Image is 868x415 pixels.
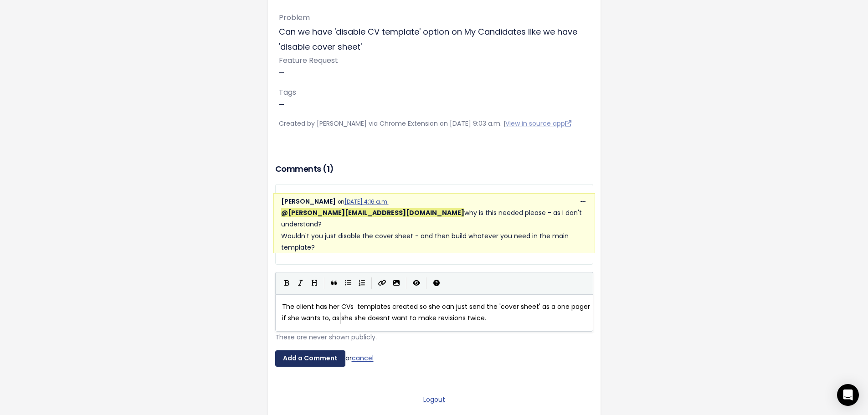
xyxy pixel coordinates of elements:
[279,87,296,97] span: Tags
[352,354,374,363] a: cancel
[275,350,593,367] div: or
[338,198,389,205] span: on
[281,208,464,217] span: Lyndsay Stanley
[344,198,389,205] a: [DATE] 4:16 a.m.
[423,395,445,404] a: Logout
[505,119,571,128] a: View in source app
[308,277,321,290] button: Heading
[390,277,403,290] button: Import an image
[279,119,571,128] span: Created by [PERSON_NAME] via Chrome Extension on [DATE] 9:03 a.m. |
[275,333,377,342] span: These are never shown publicly.
[281,207,587,253] p: why is this needed please - as I don't understand? Wouldn't you just disable the cover sheet - an...
[280,277,294,290] button: Bold
[328,277,341,290] button: Quote
[282,302,592,323] span: The client has her CVs templates created so she can just send the 'cover sheet' as a one pager if...
[430,277,443,290] button: Markdown Guide
[281,197,336,206] span: [PERSON_NAME]
[324,277,325,289] i: |
[279,25,590,54] p: Can we have 'disable CV template' option on My Candidates like we have 'disable cover sheet'
[410,277,423,290] button: Toggle Preview
[294,277,308,290] button: Italic
[275,163,593,175] h3: Comments ( )
[355,277,369,290] button: Numbered List
[275,350,345,367] input: Add a Comment
[406,277,407,289] i: |
[279,55,338,66] span: Feature Request
[426,277,427,289] i: |
[375,277,390,290] button: Create Link
[341,277,355,290] button: Generic List
[279,86,590,111] p: —
[327,163,330,174] span: 1
[279,12,310,23] span: Problem
[371,277,372,289] i: |
[279,54,590,79] p: —
[837,384,859,406] div: Open Intercom Messenger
